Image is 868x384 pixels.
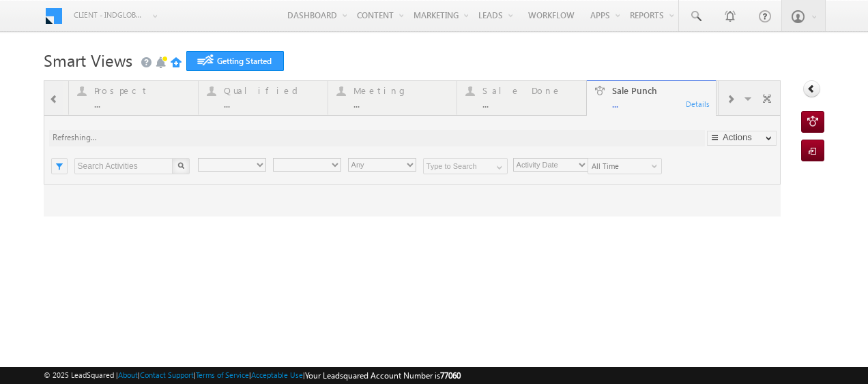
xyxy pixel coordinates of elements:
[44,369,461,382] span: © 2025 LeadSquared | | | | |
[196,370,249,379] a: Terms of Service
[44,49,132,71] span: Smart Views
[440,370,461,381] span: 77060
[140,370,194,379] a: Contact Support
[74,8,145,22] span: Client - indglobal1 (77060)
[118,370,138,379] a: About
[305,370,461,381] span: Your Leadsquared Account Number is
[251,370,303,379] a: Acceptable Use
[186,51,284,71] a: Getting Started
